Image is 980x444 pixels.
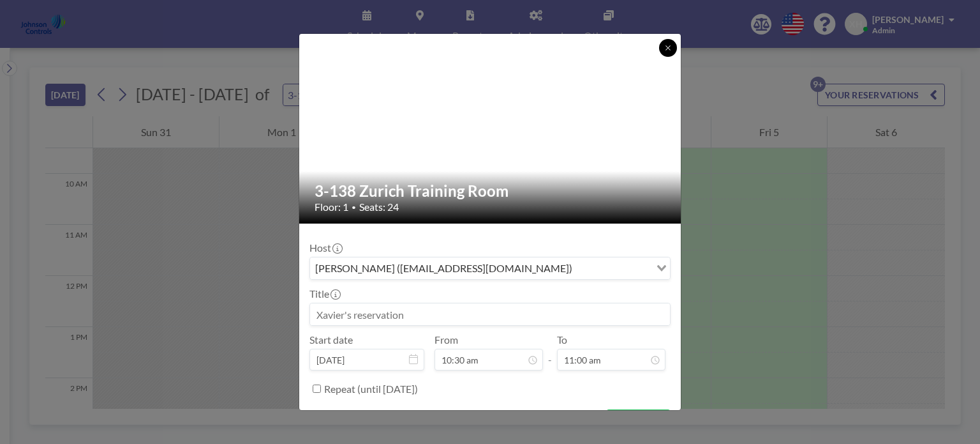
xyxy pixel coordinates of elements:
[324,383,418,395] label: Repeat (until [DATE])
[315,201,348,213] span: Floor: 1
[606,410,671,432] button: BOOK NOW
[434,333,458,346] label: From
[352,203,356,212] span: •
[313,260,575,277] span: [PERSON_NAME] ([EMAIL_ADDRESS][DOMAIN_NAME])
[548,338,552,366] span: -
[310,257,670,279] div: Search for option
[309,287,339,300] label: Title
[557,333,567,346] label: To
[359,201,399,213] span: Seats: 24
[309,333,353,346] label: Start date
[315,181,667,201] h2: 3-138 Zurich Training Room
[576,260,649,277] input: Search for option
[309,241,341,254] label: Host
[310,303,670,325] input: Xavier's reservation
